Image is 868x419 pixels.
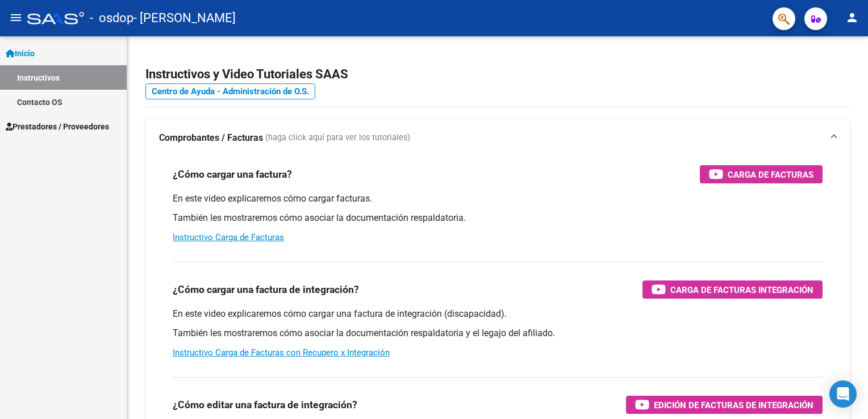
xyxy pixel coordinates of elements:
[173,397,357,413] h3: ¿Cómo editar una factura de integración?
[145,120,850,156] mat-expansion-panel-header: Comprobantes / Facturas (haga click aquí para ver los tutoriales)
[9,11,23,24] mat-icon: menu
[728,167,813,182] span: Carga de Facturas
[173,192,823,205] p: En este video explicaremos cómo cargar facturas.
[642,280,823,299] button: Carga de Facturas Integración
[90,6,133,31] span: - osdop
[173,282,359,298] h3: ¿Cómo cargar una factura de integración?
[700,165,823,183] button: Carga de Facturas
[133,6,236,31] span: - [PERSON_NAME]
[829,380,857,408] div: Open Intercom Messenger
[6,120,109,133] span: Prestadores / Proveedores
[626,396,823,414] button: Edición de Facturas de integración
[145,64,850,85] h2: Instructivos y Video Tutoriales SAAS
[6,47,35,60] span: Inicio
[670,283,813,297] span: Carga de Facturas Integración
[173,327,823,340] p: También les mostraremos cómo asociar la documentación respaldatoria y el legajo del afiliado.
[173,347,390,358] a: Instructivo Carga de Facturas con Recupero x Integración
[173,166,292,182] h3: ¿Cómo cargar una factura?
[654,398,813,412] span: Edición de Facturas de integración
[265,132,410,144] span: (haga click aquí para ver los tutoriales)
[173,308,823,320] p: En este video explicaremos cómo cargar una factura de integración (discapacidad).
[173,232,284,242] a: Instructivo Carga de Facturas
[845,11,859,24] mat-icon: person
[159,132,263,144] strong: Comprobantes / Facturas
[145,83,315,99] a: Centro de Ayuda - Administración de O.S.
[173,212,823,224] p: También les mostraremos cómo asociar la documentación respaldatoria.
